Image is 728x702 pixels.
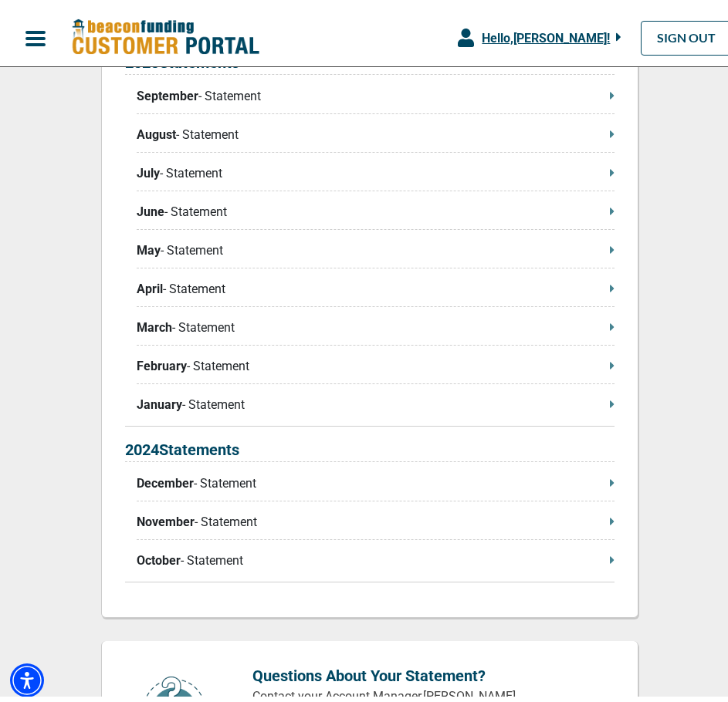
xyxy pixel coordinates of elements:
div: Accessibility Menu [10,658,44,692]
p: - Statement [137,546,615,565]
p: - Statement [137,469,615,488]
img: Beacon Funding Customer Portal Logo [71,13,259,52]
p: - Statement [137,508,615,526]
span: March [137,313,172,332]
span: August [137,120,176,139]
span: April [137,275,163,293]
span: November [137,508,195,526]
span: May [137,236,161,255]
p: - Statement [137,275,615,293]
span: July [137,159,160,177]
span: September [137,82,198,100]
p: - Statement [137,390,615,409]
span: January [137,390,182,409]
p: 2024 Statements [125,433,615,457]
p: - Statement [137,352,615,370]
p: Questions About Your Statement? [252,659,615,682]
p: - Statement [137,197,615,216]
span: October [137,546,181,565]
p: - Statement [137,313,615,332]
p: - Statement [137,236,615,255]
span: December [137,469,194,488]
p: - Statement [137,159,615,177]
p: - Statement [137,120,615,139]
span: Hello, [PERSON_NAME] ! [482,25,610,40]
span: February [137,352,187,370]
p: - Statement [137,82,615,100]
span: June [137,197,164,216]
p: Contact your Account Manager, [PERSON_NAME] [252,682,615,700]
